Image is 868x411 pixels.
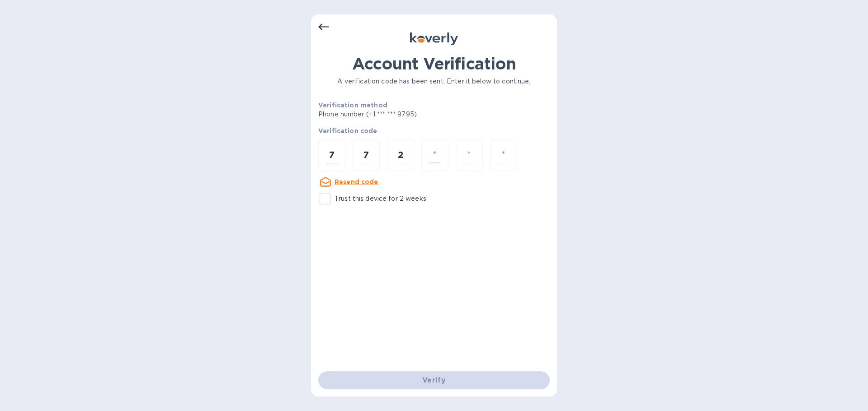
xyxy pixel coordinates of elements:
h1: Account Verification [318,54,550,73]
p: A verification code has been sent. Enter it below to continue. [318,77,550,86]
p: Verification code [318,126,550,135]
b: Verification method [318,102,387,109]
p: Phone number (+1 *** *** 9795) [318,110,486,119]
u: Resend code [335,178,378,185]
p: Trust this device for 2 weeks [335,194,426,203]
